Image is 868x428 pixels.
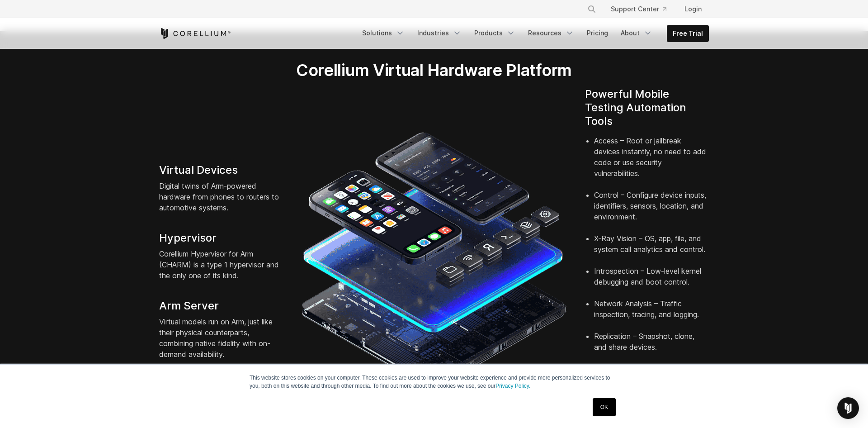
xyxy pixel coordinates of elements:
[159,231,283,245] h4: Hypervisor
[495,383,530,389] a: Privacy Policy.
[581,25,613,41] a: Pricing
[594,363,709,407] li: Teaming – Easy project workspace management and team collaboration.
[594,233,709,266] li: X-Ray Vision – OS, app, file, and system call analytics and control.
[837,397,859,419] div: Open Intercom Messenger
[250,374,618,390] p: This website stores cookies on your computer. These cookies are used to improve your website expe...
[615,25,658,41] a: About
[159,299,283,313] h4: Arm Server
[159,163,283,177] h4: Virtual Devices
[523,25,580,41] a: Resources
[594,331,709,363] li: Replication – Snapshot, clone, and share devices.
[159,181,283,213] p: Digital twins of Arm-powered hardware from phones to routers to automotive systems.
[677,1,709,17] a: Login
[593,398,616,416] a: OK
[585,87,709,128] h4: Powerful Mobile Testing Automation Tools
[357,25,709,42] div: Navigation Menu
[667,25,708,42] a: Free Trial
[159,28,231,39] a: Corellium Home
[594,190,709,233] li: Control – Configure device inputs, identifiers, sensors, location, and environment.
[584,1,600,17] button: Search
[159,316,283,360] p: Virtual models run on Arm, just like their physical counterparts, combining native fidelity with ...
[594,298,709,331] li: Network Analysis – Traffic inspection, tracing, and logging.
[301,128,567,394] img: iPhone and Android virtual machine and testing tools
[594,135,709,190] li: Access – Root or jailbreak devices instantly, no need to add code or use security vulnerabilities.
[159,248,283,281] p: Corellium Hypervisor for Arm (CHARM) is a type 1 hypervisor and the only one of its kind.
[254,60,614,80] h2: Corellium Virtual Hardware Platform
[357,25,410,41] a: Solutions
[604,1,674,17] a: Support Center
[412,25,467,41] a: Industries
[576,1,709,17] div: Navigation Menu
[594,266,709,298] li: Introspection – Low-level kernel debugging and boot control.
[469,25,521,41] a: Products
